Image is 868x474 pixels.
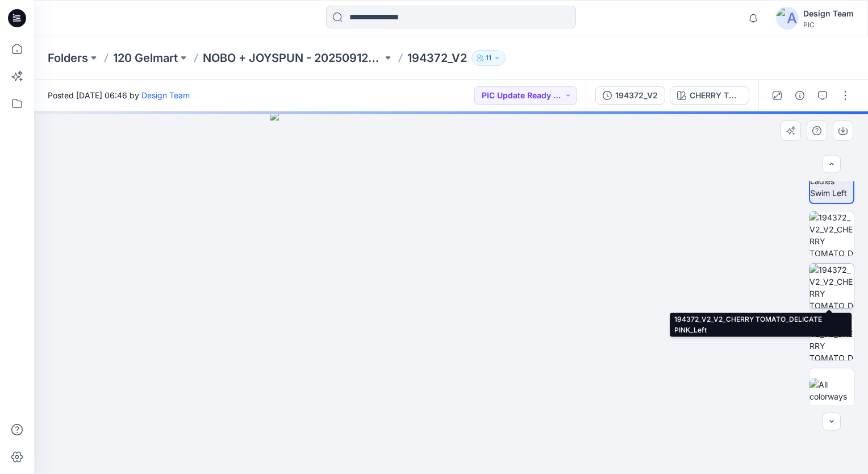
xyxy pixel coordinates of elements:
div: Design Team [803,7,854,20]
button: 11 [471,50,506,66]
img: WMT Ladies Swim Left [810,163,853,199]
div: PIC [803,20,854,29]
span: Posted [DATE] 06:46 by [48,89,190,101]
div: 194372_V2 [615,89,658,102]
p: 11 [486,52,491,64]
button: CHERRY TOMATO_DELICATE PINK [670,86,749,105]
a: Design Team [141,90,190,100]
img: avatar [776,7,799,30]
a: NOBO + JOYSPUN - 20250912_120_GC [203,50,382,66]
img: All colorways [809,379,854,402]
div: CHERRY TOMATO_DELICATE PINK [690,89,742,102]
button: 194372_V2 [595,86,665,105]
img: eyJhbGciOiJIUzI1NiIsImtpZCI6IjAiLCJzbHQiOiJzZXMiLCJ0eXAiOiJKV1QifQ.eyJkYXRhIjp7InR5cGUiOiJzdG9yYW... [270,111,632,474]
img: 194372_V2_V2_CHERRY TOMATO_DELICATE PINK_Back [809,316,854,360]
p: 194372_V2 [407,50,467,66]
a: 120 Gelmart [113,50,178,66]
a: Folders [48,50,88,66]
img: 194372_V2_V2_CHERRY TOMATO_DELICATE PINK_Left [809,264,854,308]
button: Details [791,86,809,105]
img: 194372_V2_V2_CHERRY TOMATO_DELICATE PINK_Front [809,211,854,256]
